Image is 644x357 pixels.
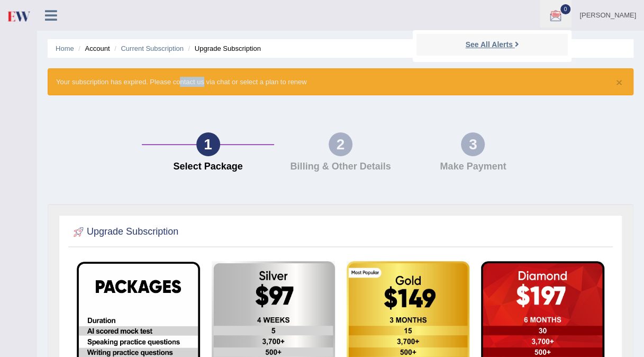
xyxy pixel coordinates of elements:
[186,43,261,53] li: Upgrade Subscription
[196,132,220,156] div: 1
[461,132,485,156] div: 3
[71,224,178,240] h2: Upgrade Subscription
[121,44,184,52] a: Current Subscription
[329,132,352,156] div: 2
[462,39,521,50] a: See All Alerts
[560,4,571,14] span: 0
[412,162,534,172] h4: Make Payment
[616,77,622,88] button: ×
[465,40,512,49] strong: See All Alerts
[147,162,269,172] h4: Select Package
[279,162,401,172] h4: Billing & Other Details
[76,43,110,53] li: Account
[48,68,633,95] div: Your subscription has expired. Please contact us via chat or select a plan to renew
[56,44,74,52] a: Home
